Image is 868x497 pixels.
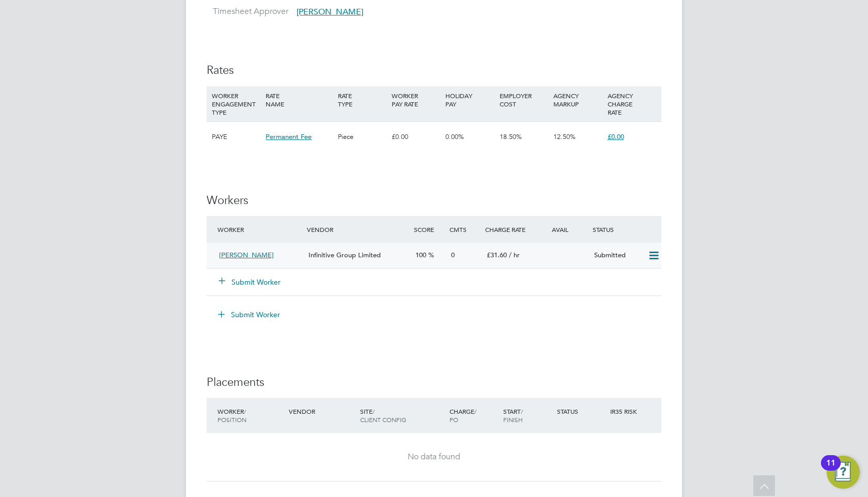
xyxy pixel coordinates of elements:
div: Score [411,220,447,239]
span: [PERSON_NAME] [219,251,274,259]
div: Charge [447,402,501,429]
div: RATE NAME [263,86,335,113]
button: Submit Worker [219,277,281,287]
button: Submit Worker [211,306,288,323]
button: Open Resource Center, 11 new notifications [827,456,860,489]
span: / Client Config [360,407,406,424]
div: No data found [217,452,651,462]
span: 100 [415,251,426,259]
h3: Workers [207,193,661,208]
span: 12.50% [553,132,576,141]
div: AGENCY MARKUP [551,86,605,113]
div: EMPLOYER COST [497,86,551,113]
div: HOLIDAY PAY [443,86,497,113]
div: WORKER ENGAGEMENT TYPE [209,86,263,121]
span: / Position [218,407,246,424]
div: Vendor [304,220,411,239]
div: IR35 Risk [608,402,643,421]
div: RATE TYPE [335,86,389,113]
span: / hr [509,251,520,259]
div: PAYE [209,122,263,152]
div: Start [501,402,554,429]
div: Piece [335,122,389,152]
span: / PO [450,407,476,424]
span: £31.60 [487,251,507,259]
h3: Rates [207,63,661,78]
span: 0.00% [445,132,464,141]
span: £0.00 [608,132,624,141]
div: Status [554,402,608,421]
div: 11 [826,463,835,476]
span: Infinitive Group Limited [308,251,381,259]
div: Worker [215,220,304,239]
span: / Finish [503,407,523,424]
div: Submitted [590,247,644,264]
div: Status [590,220,661,239]
span: 18.50% [500,132,522,141]
span: Permanent Fee [266,132,312,141]
div: Site [358,402,447,429]
div: Worker [215,402,286,429]
div: WORKER PAY RATE [389,86,443,113]
span: [PERSON_NAME] [297,7,363,17]
label: Timesheet Approver [207,6,288,17]
h3: Placements [207,375,661,390]
span: 0 [451,251,455,259]
div: Avail [536,220,590,239]
div: Charge Rate [483,220,536,239]
div: Cmts [447,220,483,239]
div: AGENCY CHARGE RATE [605,86,659,121]
div: £0.00 [389,122,443,152]
div: Vendor [286,402,358,421]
